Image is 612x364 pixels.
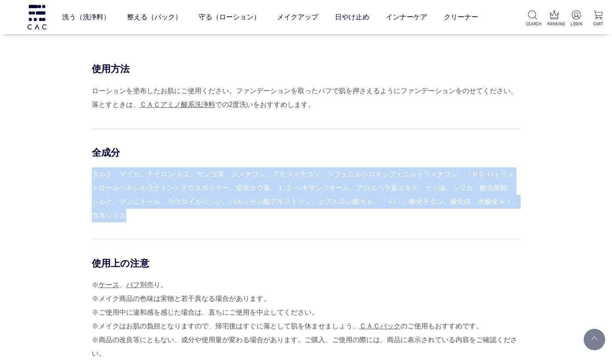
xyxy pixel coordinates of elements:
a: パフ [126,281,140,288]
a: RANKING [547,10,561,27]
a: 日やけ止め [335,5,369,29]
div: ローションを塗布したお肌にご使用ください。ファンデーションを取ったパフで肌を押さえるようにファンデーションをのせてください。 落とすときは、 での2度洗いをおすすめします。 [92,84,521,112]
a: メイクアップ [277,5,318,29]
p: SEARCH [526,21,540,27]
img: logo [26,5,48,29]
a: 整える（パック） [127,5,182,29]
p: LOGIN [569,21,583,27]
p: RANKING [547,21,561,27]
a: 守る（ローション） [199,5,260,29]
div: 使用方法 [92,63,521,75]
a: ＣＡＣアミノ酸系洗浄料 [140,101,215,108]
div: タルク、マイカ、ナイロン-１２、サンゴ末、ジメチコン、アモジメチコン、ジフェニルシロキシフェニルトリメチコン、（ＨＤＩ/トリメチロールヘキシルラクトン）クロスポリマー、窒化ホウ素、１,２-ヘキサ... [92,167,521,222]
p: CART [591,21,605,27]
a: ケース [99,281,119,288]
div: ※ 、 別売り。 ※メイク商品の色味は実物と若干異なる場合があります。 ※ご使用中に違和感を感じた場合は、直ちにご使用を中止してください。 ※メイクはお肌の負担となりますので、帰宅後はすぐに落と... [92,278,521,361]
a: インナーケア [386,5,427,29]
a: CART [591,10,605,27]
a: クリーナー [444,5,478,29]
div: 全成分 [92,146,521,159]
a: SEARCH [526,10,540,27]
a: LOGIN [569,10,583,27]
div: 使用上の注意 [92,257,521,270]
a: 洗う（洗浄料） [62,5,110,29]
a: ＣＡＣパック [359,322,401,330]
